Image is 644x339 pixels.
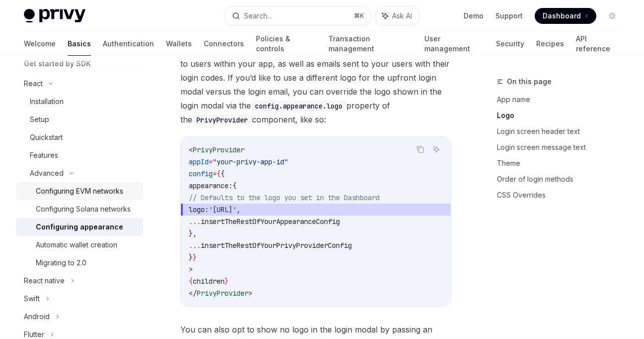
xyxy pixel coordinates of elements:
[24,9,85,23] img: light logo
[24,275,65,287] div: React native
[16,218,143,236] a: Configuring appearance
[209,205,237,214] span: '[URL]'
[30,113,49,125] div: Setup
[36,221,123,233] div: Configuring appearance
[193,253,197,262] span: }
[36,239,117,251] div: Automatic wallet creation
[543,11,581,21] span: Dashboard
[24,293,40,305] div: Swift
[189,277,193,286] span: {
[193,145,244,154] span: PrivyProvider
[392,11,412,21] span: Ask AI
[375,7,419,25] button: Ask AI
[180,43,451,126] span: The you save here will be used in the upfront login modal shown to users within your app, as well...
[217,169,221,178] span: {
[497,171,628,187] a: Order of login methods
[189,193,380,202] span: // Defaults to the logo you set in the Dashboard
[213,157,288,166] span: "your-privy-app-id"
[197,289,248,298] span: PrivyProvider
[189,241,201,250] span: ...
[495,11,523,21] a: Support
[30,167,64,179] div: Advanced
[166,32,192,56] a: Wallets
[16,236,143,254] a: Automatic wallet creation
[30,96,64,108] div: Installation
[68,32,91,56] a: Basics
[507,76,552,88] span: On this page
[30,131,63,143] div: Quickstart
[16,200,143,218] a: Configuring Solana networks
[414,143,427,156] button: Copy the contents from the code block
[189,181,233,190] span: appearance:
[189,169,213,178] span: config
[244,10,272,22] div: Search...
[189,145,193,154] span: <
[536,32,564,56] a: Recipes
[204,32,244,56] a: Connectors
[496,32,524,56] a: Security
[604,8,620,24] button: Toggle dark mode
[103,32,154,56] a: Authentication
[189,157,209,166] span: appId
[36,185,123,197] div: Configuring EVM networks
[189,253,193,262] span: }
[237,205,241,214] span: ,
[497,187,628,203] a: CSS Overrides
[36,203,131,215] div: Configuring Solana networks
[497,92,628,108] a: App name
[464,11,483,21] a: Demo
[256,32,317,56] a: Policies & controls
[16,254,143,272] a: Migrating to 2.0
[30,149,58,161] div: Features
[16,128,143,146] a: Quickstart
[193,277,225,286] span: children
[189,289,197,298] span: </
[424,32,484,56] a: User management
[24,32,56,56] a: Welcome
[36,257,86,269] div: Migrating to 2.0
[213,169,217,178] span: =
[497,155,628,171] a: Theme
[497,108,628,123] a: Logo
[16,182,143,200] a: Configuring EVM networks
[497,139,628,155] a: Login screen message text
[24,78,43,90] div: React
[201,241,352,250] span: insertTheRestOfYourPrivyProviderConfig
[189,217,201,226] span: ...
[189,205,209,214] span: logo:
[233,181,237,190] span: {
[221,169,225,178] span: {
[16,146,143,164] a: Features
[430,143,443,156] button: Ask AI
[576,32,620,56] a: API reference
[497,123,628,139] a: Login screen header text
[354,12,364,20] span: ⌘ K
[535,8,596,24] a: Dashboard
[189,229,197,238] span: },
[192,114,252,125] code: PrivyProvider
[16,111,143,128] a: Setup
[201,217,340,226] span: insertTheRestOfYourAppearanceConfig
[328,32,412,56] a: Transaction management
[251,101,346,112] code: config.appearance.logo
[189,265,193,274] span: >
[209,157,213,166] span: =
[225,7,370,25] button: Search...⌘K
[248,289,252,298] span: >
[16,93,143,111] a: Installation
[225,277,229,286] span: }
[24,311,50,323] div: Android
